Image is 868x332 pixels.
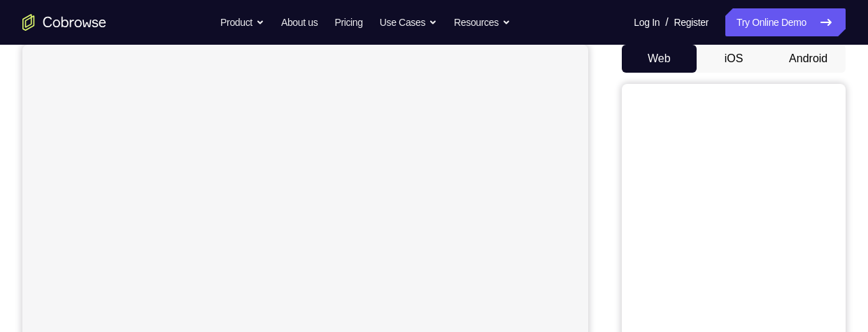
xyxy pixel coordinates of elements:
a: Log In [634,8,660,36]
a: Go to the home page [22,14,106,31]
a: Pricing [334,8,362,36]
button: iOS [697,45,771,73]
a: Register [674,8,709,36]
button: Use Cases [380,8,437,36]
span: / [665,14,668,31]
button: Web [622,45,697,73]
a: About us [281,8,318,36]
a: Try Online Demo [725,8,846,36]
button: Product [220,8,264,36]
button: Android [771,45,846,73]
button: Resources [454,8,511,36]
